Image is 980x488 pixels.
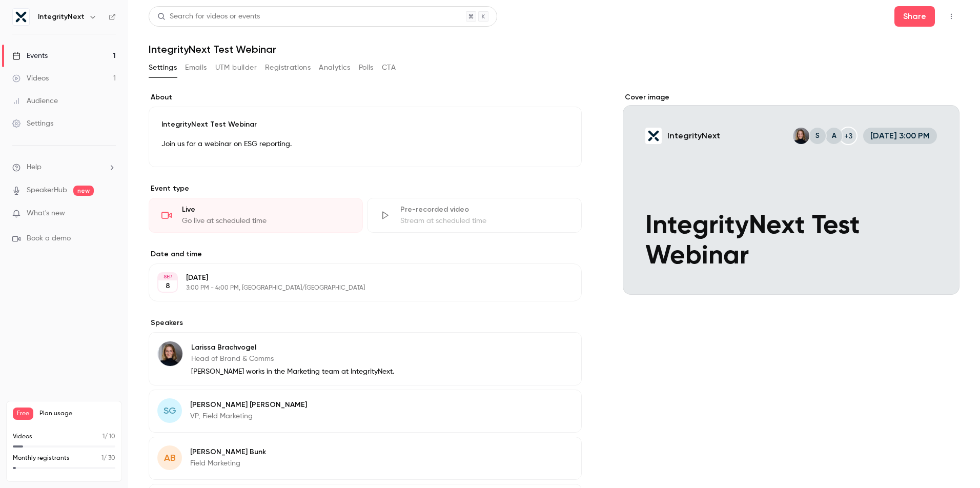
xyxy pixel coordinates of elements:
div: LiveGo live at scheduled time [149,198,363,233]
span: 1 [103,434,105,440]
button: UTM builder [215,59,257,76]
h1: IntegrityNext Test Webinar [149,43,959,55]
div: Settings [12,118,53,129]
p: 3:00 PM - 4:00 PM, [GEOGRAPHIC_DATA]/[GEOGRAPHIC_DATA] [186,284,527,292]
button: CTA [382,59,396,76]
div: Search for videos or events [157,11,260,22]
p: IntegrityNext Test Webinar [161,119,569,130]
h6: IntegrityNext [38,12,85,22]
li: help-dropdown-opener [12,162,116,173]
div: Events [12,51,48,61]
button: Analytics [319,59,351,76]
p: Head of Brand & Comms [191,354,394,364]
div: Audience [12,96,58,106]
label: Speakers [149,318,582,328]
p: / 30 [101,454,115,463]
p: [DATE] [186,273,527,283]
span: new [73,186,94,196]
p: Monthly registrants [13,454,70,463]
span: Free [13,408,33,420]
span: Plan usage [39,410,115,418]
a: SpeakerHub [27,185,67,196]
span: 1 [101,455,104,461]
button: Share [894,6,935,27]
p: [PERSON_NAME] works in the Marketing team at IntegrityNext. [191,367,394,377]
span: Help [27,162,42,173]
p: Larissa Brachvogel [191,342,394,353]
p: Join us for a webinar on ESG reporting. [161,138,569,150]
div: Go live at scheduled time [182,216,350,226]
p: [PERSON_NAME] [PERSON_NAME] [190,400,307,410]
label: Date and time [149,249,582,259]
div: AB[PERSON_NAME] BunkField Marketing [149,437,582,480]
div: Pre-recorded videoStream at scheduled time [367,198,581,233]
p: Field Marketing [190,458,266,469]
section: Cover image [623,92,959,295]
div: SEP [158,273,177,280]
label: About [149,92,582,103]
span: SG [164,404,176,418]
span: AB [164,451,176,465]
p: / 10 [103,432,115,441]
div: Videos [12,73,49,84]
p: Videos [13,432,32,441]
p: VP, Field Marketing [190,411,307,421]
span: Book a demo [27,233,71,244]
button: Registrations [265,59,311,76]
div: Pre-recorded video [400,205,568,215]
img: Larissa Brachvogel [158,341,182,366]
p: Event type [149,184,582,194]
p: 8 [166,281,170,291]
span: What's new [27,208,65,219]
div: Larissa BrachvogelLarissa BrachvogelHead of Brand & Comms[PERSON_NAME] works in the Marketing tea... [149,332,582,385]
img: IntegrityNext [13,9,29,25]
iframe: Noticeable Trigger [104,209,116,218]
div: Stream at scheduled time [400,216,568,226]
button: Settings [149,59,177,76]
p: [PERSON_NAME] Bunk [190,447,266,457]
div: SG[PERSON_NAME] [PERSON_NAME]VP, Field Marketing [149,390,582,433]
label: Cover image [623,92,959,103]
div: Live [182,205,350,215]
button: Polls [359,59,374,76]
button: Emails [185,59,207,76]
